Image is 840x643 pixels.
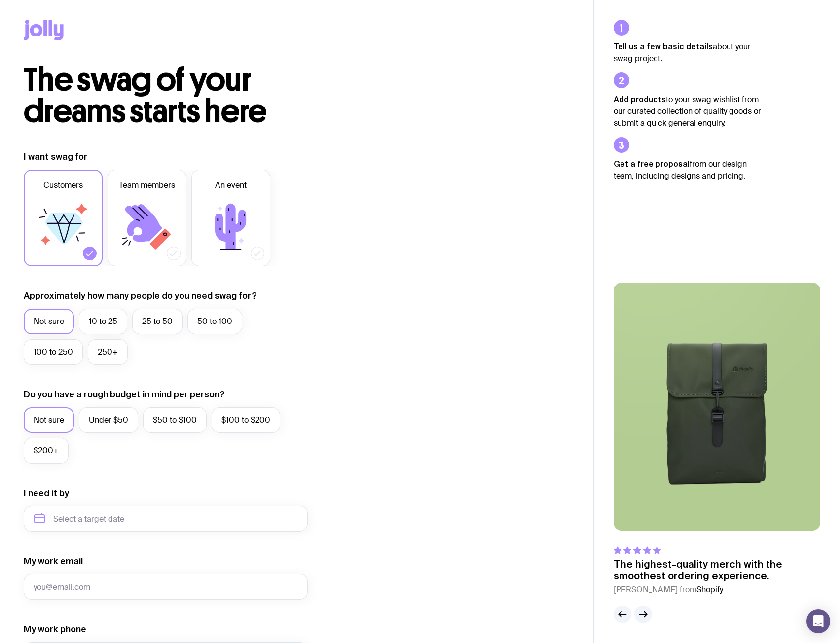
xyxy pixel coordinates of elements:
label: I want swag for [24,151,87,163]
strong: Get a free proposal [614,159,690,168]
label: My work email [24,555,83,567]
label: 250+ [88,339,128,365]
p: to your swag wishlist from our curated collection of quality goods or submit a quick general enqu... [614,93,762,129]
span: The swag of your dreams starts here [24,60,267,131]
label: Do you have a rough budget in mind per person? [24,389,225,400]
label: Not sure [24,407,74,433]
label: I need it by [24,487,69,499]
span: An event [215,179,247,191]
label: $200+ [24,438,69,464]
label: $100 to $200 [212,407,280,433]
label: $50 to $100 [143,407,207,433]
input: Select a target date [24,506,308,532]
strong: Add products [614,95,666,104]
span: Customers [43,179,83,191]
p: from our design team, including designs and pricing. [614,158,762,182]
label: My work phone [24,623,86,635]
p: The highest-quality merch with the smoothest ordering experience. [614,558,820,582]
span: Team members [119,179,175,191]
label: 50 to 100 [187,309,242,334]
label: 100 to 250 [24,339,83,365]
span: Shopify [696,584,723,595]
label: Under $50 [79,407,138,433]
label: Not sure [24,309,74,334]
input: you@email.com [24,574,308,600]
div: Open Intercom Messenger [806,609,830,633]
label: 25 to 50 [132,309,183,334]
strong: Tell us a few basic details [614,42,713,51]
label: Approximately how many people do you need swag for? [24,290,257,302]
p: about your swag project. [614,40,762,65]
cite: [PERSON_NAME] from [614,584,820,596]
label: 10 to 25 [79,309,127,334]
